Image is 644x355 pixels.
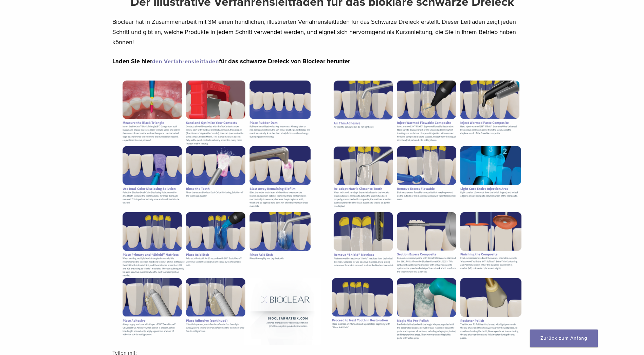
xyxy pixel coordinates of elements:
strong: Laden Sie hier für das schwarze Dreieck von Bioclear herunter [112,57,350,65]
a: den Verfahrensleitfaden [152,58,219,65]
p: Bioclear hat in Zusammenarbeit mit 3M einen handlichen, illustrierten Verfahrensleitfaden für das... [112,17,532,47]
a: Zurück zum Anfang [530,329,598,347]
